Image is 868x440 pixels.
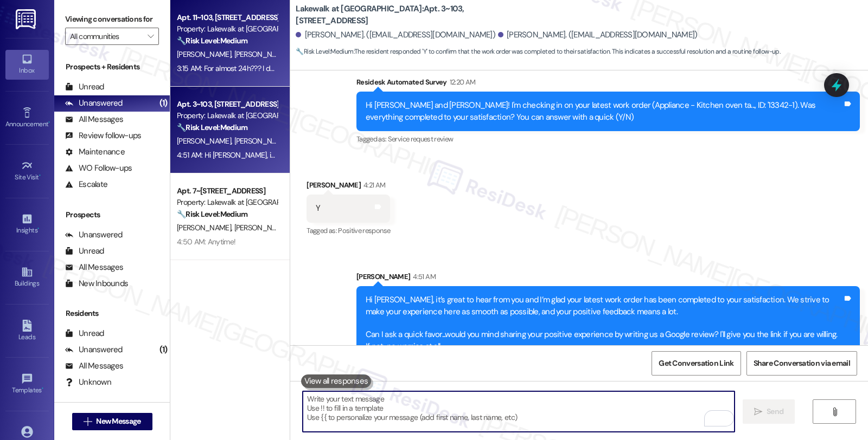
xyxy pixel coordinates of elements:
[177,63,500,73] div: 3:15 AM: For almost 24h??? I do not believe it is allowed for guests according with the condomini...
[65,245,104,257] div: Unread
[659,358,733,369] span: Get Conversation Link
[65,262,123,273] div: All Messages
[743,399,795,424] button: Send
[177,223,234,232] span: [PERSON_NAME]
[70,28,142,45] input: All communities
[746,351,857,376] button: Share Conversation via email
[54,61,170,73] div: Prospects + Residents
[447,76,476,88] div: 12:20 AM
[54,209,170,221] div: Prospects
[157,341,170,358] div: (1)
[307,223,390,238] div: Tagged as:
[42,385,43,392] span: •
[96,416,141,427] span: New Message
[65,360,123,372] div: All Messages
[307,179,390,195] div: [PERSON_NAME]
[177,12,277,23] div: Apt. 11~103, [STREET_ADDRESS]
[177,23,277,35] div: Property: Lakewalk at [GEOGRAPHIC_DATA]
[5,157,49,186] a: Site Visit •
[39,172,41,179] span: •
[234,136,289,146] span: [PERSON_NAME]
[338,226,390,235] span: Positive response
[54,308,170,319] div: Residents
[65,163,132,174] div: WO Follow-ups
[361,179,385,191] div: 4:21 AM
[767,406,783,417] span: Send
[234,223,289,232] span: [PERSON_NAME]
[177,185,277,197] div: Apt. 7~[STREET_ADDRESS]
[65,11,159,28] label: Viewing conversations for
[177,110,277,121] div: Property: Lakewalk at [GEOGRAPHIC_DATA]
[356,271,860,286] div: [PERSON_NAME]
[65,146,125,158] div: Maintenance
[65,130,141,141] div: Review follow-ups
[65,344,123,355] div: Unanswered
[177,197,277,208] div: Property: Lakewalk at [GEOGRAPHIC_DATA]
[65,377,111,388] div: Unknown
[65,98,123,109] div: Unanswered
[177,36,247,46] strong: 🔧 Risk Level: Medium
[5,316,49,346] a: Leads
[177,122,247,132] strong: 🔧 Risk Level: Medium
[5,370,49,399] a: Templates •
[296,3,513,27] b: Lakewalk at [GEOGRAPHIC_DATA]: Apt. 3~103, [STREET_ADDRESS]
[84,417,92,426] i: 
[296,46,780,57] span: : The resident responded 'Y' to confirm that the work order was completed to their satisfaction. ...
[5,50,49,79] a: Inbox
[296,29,495,41] div: [PERSON_NAME]. ([EMAIL_ADDRESS][DOMAIN_NAME])
[37,225,39,232] span: •
[366,100,843,123] div: Hi [PERSON_NAME] and [PERSON_NAME]! I'm checking in on your latest work order (Appliance - Kitche...
[65,229,123,241] div: Unanswered
[177,136,234,146] span: [PERSON_NAME]
[65,328,104,339] div: Unread
[652,351,741,376] button: Get Conversation Link
[5,263,49,292] a: Buildings
[388,134,454,144] span: Service request review
[72,413,152,430] button: New Message
[16,9,38,29] img: ResiDesk Logo
[48,119,50,126] span: •
[234,49,378,59] span: [PERSON_NAME] Dos [PERSON_NAME] Bahia
[5,210,49,239] a: Insights •
[356,76,860,92] div: Residesk Automated Survey
[177,237,235,247] div: 4:50 AM: Anytime!
[177,99,277,110] div: Apt. 3~103, [STREET_ADDRESS]
[356,131,860,147] div: Tagged as:
[754,407,762,416] i: 
[157,95,170,112] div: (1)
[366,294,843,352] div: Hi [PERSON_NAME], it’s great to hear from you and I’m glad your latest work order has been comple...
[316,203,320,214] div: Y
[410,271,435,282] div: 4:51 AM
[148,32,154,41] i: 
[498,29,698,41] div: [PERSON_NAME]. ([EMAIL_ADDRESS][DOMAIN_NAME])
[65,114,123,125] div: All Messages
[65,81,104,93] div: Unread
[303,391,735,432] textarea: To enrich screen reader interactions, please activate Accessibility in Grammarly extension settings
[296,47,353,56] strong: 🔧 Risk Level: Medium
[65,278,128,289] div: New Inbounds
[831,407,839,416] i: 
[177,49,234,59] span: [PERSON_NAME]
[754,358,850,369] span: Share Conversation via email
[65,179,107,190] div: Escalate
[177,209,247,219] strong: 🔧 Risk Level: Medium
